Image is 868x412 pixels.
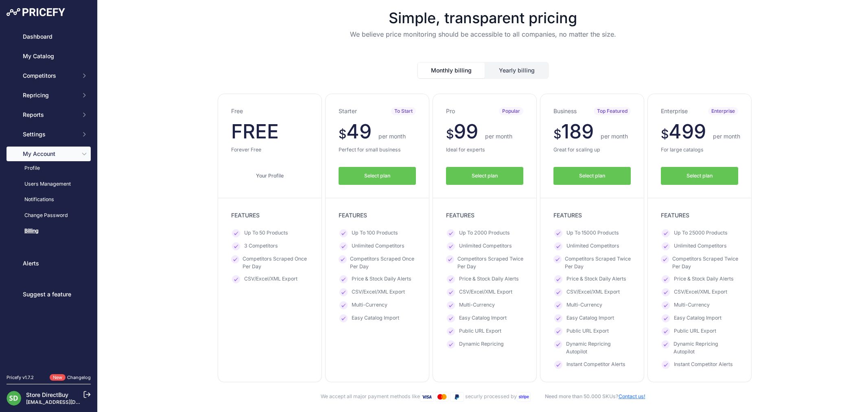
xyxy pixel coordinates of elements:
[352,314,399,322] span: Easy Catalog Import
[553,211,631,219] p: FEATURES
[231,119,279,143] span: FREE
[566,275,626,283] span: Price & Stock Daily Alerts
[674,301,710,309] span: Multi-Currency
[23,150,76,158] span: My Account
[561,119,594,143] span: 189
[713,133,740,140] span: per month
[674,242,727,250] span: Unlimited Competitors
[352,301,387,309] span: Multi-Currency
[104,10,861,26] h1: Simple, transparent pricing
[661,127,669,141] span: $
[446,211,523,219] p: FEATURES
[553,127,561,141] span: $
[674,314,722,322] span: Easy Catalog Import
[601,133,628,140] span: per month
[446,107,455,115] h3: Pro
[104,29,861,39] p: We believe price monitoring should be accessible to all companies, no matter the size.
[465,393,532,399] span: securly processed by
[7,287,91,302] a: Suggest a feature
[7,88,91,103] button: Repricing
[566,361,625,369] span: Instant Competitor Alerts
[418,63,485,78] button: Monthly billing
[459,229,510,237] span: Up To 2000 Products
[244,275,297,283] span: CSV/Excel/XML Export
[339,146,416,154] p: Perfect for small business
[708,107,738,115] span: Enterprise
[459,340,504,348] span: Dynamic Repricing
[661,167,738,185] button: Select plan
[50,374,66,381] span: New
[594,107,631,115] span: Top Featured
[111,392,855,402] div: We accept all major payment methods like
[391,107,416,115] span: To Start
[566,242,619,250] span: Unlimited Competitors
[7,193,91,207] a: Notifications
[674,229,728,237] span: Up To 25000 Products
[446,167,523,185] button: Select plan
[459,327,501,335] span: Public URL Export
[339,127,346,141] span: $
[23,91,76,99] span: Repricing
[459,314,507,322] span: Easy Catalog Import
[244,242,278,250] span: 3 Competitors
[566,301,602,309] span: Multi-Currency
[7,29,91,364] nav: Sidebar
[7,208,91,223] a: Change Password
[566,288,620,296] span: CSV/Excel/XML Export
[364,172,390,180] span: Select plan
[339,167,416,185] button: Select plan
[231,167,308,185] a: Your Profile
[67,375,91,380] a: Changelog
[459,301,495,309] span: Multi-Currency
[674,361,733,369] span: Instant Competitor Alerts
[231,107,243,115] h3: Free
[26,391,68,398] a: Store DirectBuy
[7,68,91,83] button: Competitors
[485,63,548,78] button: Yearly billing
[485,133,512,140] span: per month
[499,107,523,115] span: Popular
[566,327,609,335] span: Public URL Export
[673,340,738,355] span: Dynamic Repricing Autopilot
[674,275,734,283] span: Price & Stock Daily Alerts
[672,255,738,270] span: Competitors Scraped Twice Per Day
[457,255,523,270] span: Competitors Scraped Twice Per Day
[231,146,308,154] p: Forever Free
[352,229,398,237] span: Up To 100 Products
[553,146,631,154] p: Great for scaling up
[350,255,416,270] span: Competitors Scraped Once Per Day
[7,29,91,44] a: Dashboard
[378,133,406,140] span: per month
[7,127,91,142] button: Settings
[454,119,478,143] span: 99
[674,288,727,296] span: CSV/Excel/XML Export
[7,107,91,122] button: Reports
[661,146,738,154] p: For large catalogs
[339,211,416,219] p: FEATURES
[472,172,498,180] span: Select plan
[352,275,411,283] span: Price & Stock Daily Alerts
[7,161,91,175] a: Profile
[459,275,519,283] span: Price & Stock Daily Alerts
[579,172,605,180] span: Select plan
[23,111,76,119] span: Reports
[352,288,405,296] span: CSV/Excel/XML Export
[566,340,631,355] span: Dynamic Repricing Autopilot
[23,72,76,80] span: Competitors
[566,229,619,237] span: Up To 15000 Products
[661,211,738,219] p: FEATURES
[446,146,523,154] p: Ideal for experts
[352,242,404,250] span: Unlimited Competitors
[566,314,614,322] span: Easy Catalog Import
[7,224,91,238] a: Billing
[346,119,372,143] span: 49
[243,255,308,270] span: Competitors Scraped Once Per Day
[26,399,111,405] a: [EMAIL_ADDRESS][DOMAIN_NAME]
[7,8,65,16] img: Pricefy Logo
[339,107,357,115] h3: Starter
[23,130,76,138] span: Settings
[7,177,91,191] a: Users Management
[619,393,645,399] a: Contact us!
[244,229,288,237] span: Up To 50 Products
[459,242,512,250] span: Unlimited Competitors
